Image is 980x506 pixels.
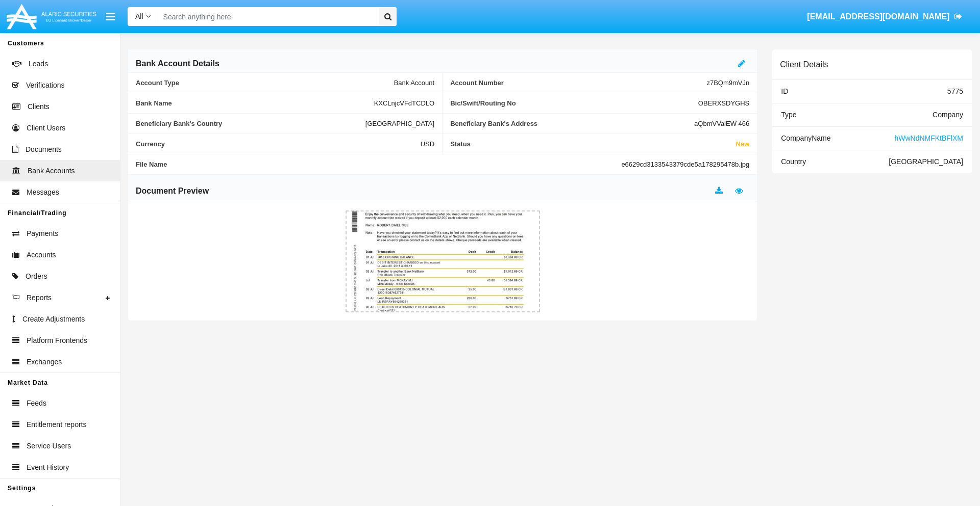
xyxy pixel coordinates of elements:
[29,59,48,69] span: Leads
[128,11,158,22] a: All
[136,161,621,168] span: File Name
[706,79,749,87] span: z7BQm9mVJn
[27,228,58,239] span: Payments
[27,357,62,367] span: Exchanges
[136,120,365,127] span: Beneficiary Bank's Country
[947,87,963,95] span: 5775
[450,120,694,127] span: Beneficiary Bank's Address
[781,111,796,119] span: Type
[374,99,434,107] span: KXCLnjcVFdTCDLO
[781,87,788,95] span: ID
[136,79,394,87] span: Account Type
[694,120,749,127] span: aQbmVVaiEW 466
[28,101,50,112] span: Clients
[781,134,830,142] span: Company Name
[365,120,434,127] span: [GEOGRAPHIC_DATA]
[26,271,47,282] span: Orders
[894,134,963,142] span: hWwNdNMFKtBFlXM
[22,314,85,325] span: Create Adjustments
[28,166,75,176] span: Bank Accounts
[27,335,87,346] span: Platform Frontends
[135,12,143,20] span: All
[27,419,87,430] span: Entitlement reports
[421,140,434,148] span: USD
[450,79,706,87] span: Account Number
[698,99,749,107] span: OBERXSDYGHS
[450,99,698,107] span: Bic/Swift/Routing No
[450,140,736,148] span: Status
[158,7,376,26] input: Search
[27,292,52,303] span: Reports
[26,80,64,91] span: Verifications
[5,2,98,32] img: Logo image
[27,123,65,134] span: Client Users
[136,99,374,107] span: Bank Name
[27,462,69,473] span: Event History
[736,140,750,148] span: New
[136,140,421,148] span: Currency
[27,250,56,260] span: Accounts
[807,12,949,21] span: [EMAIL_ADDRESS][DOMAIN_NAME]
[621,161,749,168] span: e6629cd3133543379cde5a178295478b.jpg
[781,157,806,166] span: Country
[27,187,59,198] span: Messages
[933,111,963,119] span: Company
[780,60,828,69] h6: Client Details
[26,144,62,155] span: Documents
[27,398,46,409] span: Feeds
[802,3,967,31] a: [EMAIL_ADDRESS][DOMAIN_NAME]
[27,441,71,451] span: Service Users
[136,58,219,69] h6: Bank Account Details
[394,79,435,87] span: Bank Account
[136,185,209,197] h6: Document Preview
[889,157,963,166] span: [GEOGRAPHIC_DATA]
